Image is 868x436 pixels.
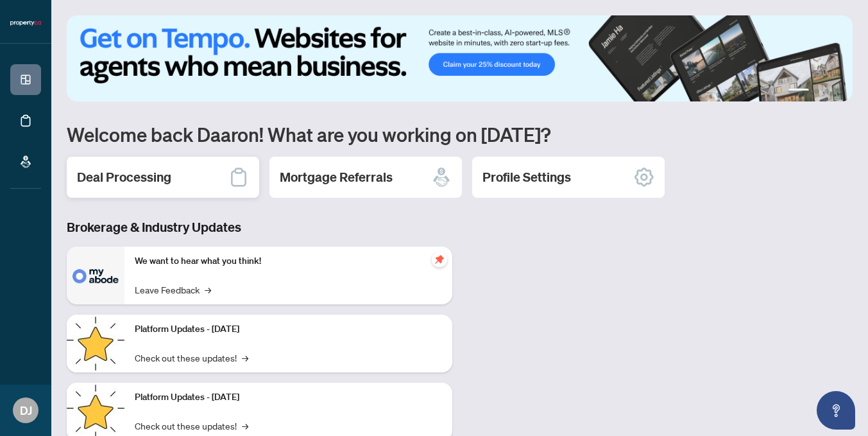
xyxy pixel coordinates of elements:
img: logo [10,19,41,27]
h2: Deal Processing [77,168,171,186]
p: Platform Updates - [DATE] [135,322,442,336]
span: → [205,283,211,297]
span: → [242,351,248,365]
h3: Brokerage & Industry Updates [67,218,452,236]
img: We want to hear what you think! [67,247,124,304]
h1: Welcome back Daaron! What are you working on [DATE]? [67,122,853,146]
button: Open asap [817,391,855,430]
p: We want to hear what you think! [135,254,442,268]
img: Slide 0 [67,15,853,101]
span: → [242,419,248,433]
h2: Profile Settings [482,168,571,186]
button: 3 [824,89,830,94]
a: Check out these updates!→ [135,419,248,433]
button: 1 [788,89,809,94]
a: Check out these updates!→ [135,351,248,365]
span: pushpin [432,252,447,267]
p: Platform Updates - [DATE] [135,390,442,405]
button: 2 [814,89,819,94]
a: Leave Feedback→ [135,283,211,297]
img: Platform Updates - July 21, 2025 [67,315,124,372]
button: 4 [835,89,840,94]
h2: Mortgage Referrals [280,168,393,186]
span: DJ [20,401,32,419]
